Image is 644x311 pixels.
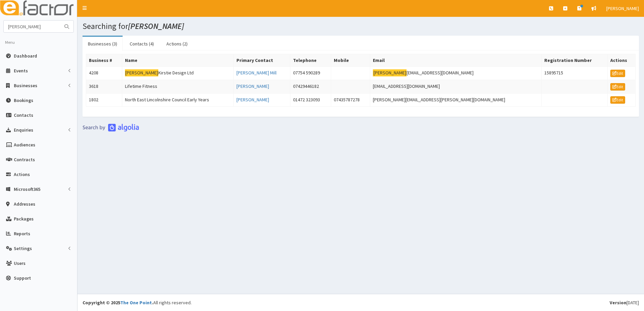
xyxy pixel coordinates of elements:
[370,93,542,107] td: [PERSON_NAME][EMAIL_ADDRESS][PERSON_NAME][DOMAIN_NAME]
[331,54,370,67] th: Mobile
[122,54,233,67] th: Name
[14,201,35,207] span: Addresses
[610,300,626,306] b: Version
[124,37,159,51] a: Contacts (4)
[122,67,233,80] td: Kirstie Design Ltd
[610,83,625,91] a: Edit
[14,260,26,266] span: Users
[610,70,625,77] a: Edit
[610,96,625,104] a: Edit
[14,216,34,222] span: Packages
[14,231,30,237] span: Reports
[86,54,122,67] th: Business #
[161,37,193,51] a: Actions (2)
[122,93,233,107] td: North East Lincolnshire Council Early Years
[233,54,290,67] th: Primary Contact
[370,54,542,67] th: Email
[290,67,331,80] td: 07754 590289
[14,97,33,103] span: Bookings
[86,80,122,93] td: 3618
[14,127,33,133] span: Enquiries
[541,54,607,67] th: Registration Number
[14,245,32,251] span: Settings
[370,80,542,93] td: [EMAIL_ADDRESS][DOMAIN_NAME]
[14,68,28,74] span: Events
[125,69,159,76] mark: [PERSON_NAME]
[128,21,184,31] i: [PERSON_NAME]
[77,294,644,311] footer: All rights reserved.
[83,22,639,31] h1: Searching for
[290,93,331,107] td: 01472 323093
[83,124,139,132] img: search-by-algolia-light-background.png
[86,67,122,80] td: 4208
[14,275,31,281] span: Support
[331,93,370,107] td: 07435787278
[607,54,635,67] th: Actions
[14,171,30,177] span: Actions
[606,5,639,11] span: [PERSON_NAME]
[4,21,60,32] input: Search...
[83,37,123,51] a: Businesses (3)
[14,157,35,163] span: Contracts
[236,70,277,76] a: [PERSON_NAME] Mill
[236,97,269,103] a: [PERSON_NAME]
[236,83,269,89] a: [PERSON_NAME]
[14,186,40,192] span: Microsoft365
[14,112,33,118] span: Contacts
[122,80,233,93] td: Lifetime Fitness
[83,300,153,306] strong: Copyright © 2025 .
[86,93,122,107] td: 1802
[610,299,639,306] div: [DATE]
[120,300,152,306] a: The One Point
[14,82,37,89] span: Businesses
[14,53,37,59] span: Dashboard
[373,69,407,76] mark: [PERSON_NAME]
[14,142,35,148] span: Audiences
[290,54,331,67] th: Telephone
[370,67,542,80] td: [EMAIL_ADDRESS][DOMAIN_NAME]
[541,67,607,80] td: 15895715
[290,80,331,93] td: 07429446182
